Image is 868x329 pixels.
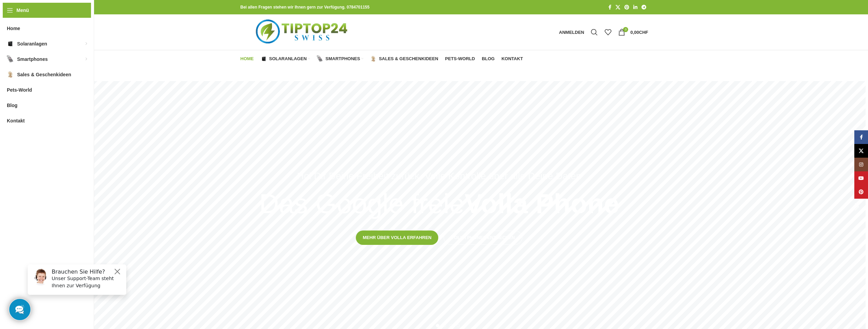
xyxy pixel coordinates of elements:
a: Telegram Social Link [639,3,648,12]
a: Solaranlagen [261,52,310,66]
a: Kontakt [502,52,523,66]
strong: Volla Phone [465,188,619,219]
span: Pets-World [7,84,32,96]
span: CHF [639,30,648,35]
li: Go to slide 5 [456,324,460,327]
a: Logo der Website [241,29,365,35]
a: Blog [482,52,495,66]
li: Go to slide 2 [436,324,439,327]
a: 0 0,00CHF [615,25,651,39]
a: Instagram Social Link [854,158,868,171]
a: Pinterest Social Link [622,3,631,12]
span: Home [7,22,20,35]
a: LinkedIn Social Link [631,3,639,12]
img: Customer service [10,10,27,27]
a: Pinterest Social Link [854,185,868,199]
span: Pets-World [445,56,475,62]
bdi: 0,00 [630,30,648,35]
span: Kontakt [502,56,523,62]
strong: Bei allen Fragen stehen wir Ihnen gern zur Verfügung. 0784701155 [241,5,370,10]
a: Sales & Geschenkideen [370,52,438,66]
li: Go to slide 3 [443,324,446,327]
a: Home [241,52,254,66]
div: Next slide [848,198,866,215]
img: Smartphones [7,56,14,63]
a: Smartphones [317,52,363,66]
img: Tiptop24 Nachhaltige & Faire Produkte [241,14,365,50]
span: Blog [482,56,495,62]
a: YouTube Social Link [854,171,868,185]
img: Solaranlagen [7,40,14,47]
span: Menü [16,6,29,14]
a: Anmelden [556,25,588,39]
a: Pets-World [445,52,475,66]
h4: Das Google freie [259,187,619,220]
span: Blog [7,99,17,111]
span: Smartphones [325,56,360,62]
div: Hol Dir Deine Freiheit zurück. Volle Kontrolle über alle Deine Daten [297,169,581,184]
span: 0 [623,27,628,32]
a: X Social Link [854,144,868,158]
img: Sales & Geschenkideen [370,56,376,62]
div: Hauptnavigation [237,52,527,66]
span: Sales & Geschenkideen [379,56,438,62]
span: Sales & Geschenkideen [17,68,71,81]
span: Mehr über Volla erfahren [363,235,431,240]
a: Volla Phones entdecken [443,231,522,245]
span: Solaranlagen [269,56,307,62]
li: Go to slide 1 [429,324,432,327]
span: Anmelden [559,30,584,35]
img: Sales & Geschenkideen [7,71,14,78]
span: Home [241,56,254,62]
span: Solaranlagen [17,38,47,50]
a: Facebook Social Link [854,130,868,144]
span: Volla Phones entdecken [451,235,515,240]
div: Meine Wunschliste [601,25,615,39]
img: Smartphones [317,56,323,62]
button: Close [91,9,99,17]
span: Kontakt [7,115,25,127]
a: Mehr über Volla erfahren [356,231,438,245]
a: Suche [587,25,601,39]
img: Solaranlagen [261,56,267,62]
h6: Brauchen Sie Hilfe? [29,10,100,16]
span: Smartphones [17,53,48,65]
p: Unser Support-Team steht Ihnen zur Verfügung [29,16,100,30]
a: X Social Link [613,3,622,12]
li: Go to slide 4 [450,324,453,327]
a: Facebook Social Link [606,3,613,12]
